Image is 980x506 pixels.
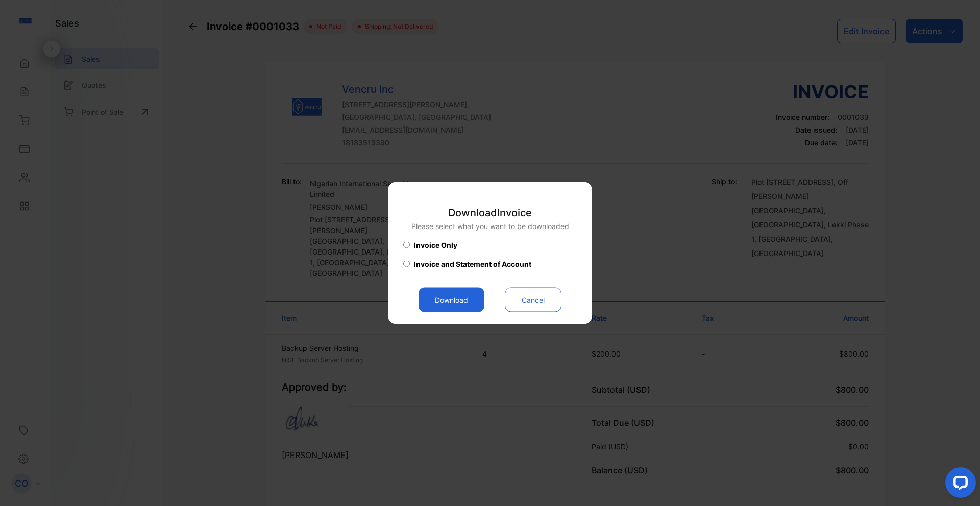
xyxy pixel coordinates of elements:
[411,205,569,220] p: Download Invoice
[419,288,484,312] button: Download
[505,288,561,312] button: Cancel
[414,259,531,269] span: Invoice and Statement of Account
[411,221,569,232] p: Please select what you want to be downloaded
[937,463,980,506] iframe: LiveChat chat widget
[414,240,457,250] span: Invoice Only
